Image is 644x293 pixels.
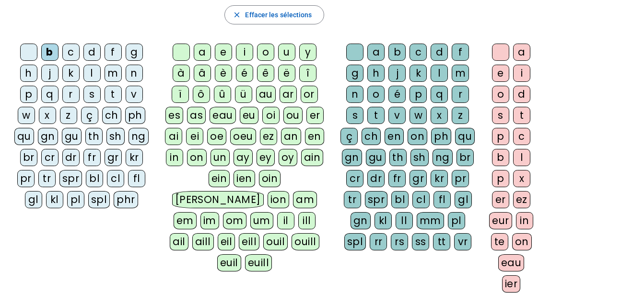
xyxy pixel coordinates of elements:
[452,107,469,124] div: z
[388,65,406,82] div: j
[239,233,259,250] div: eill
[513,149,530,166] div: l
[234,149,253,166] div: ay
[457,149,474,166] div: br
[187,149,207,166] div: on
[172,86,189,103] div: ï
[299,44,316,61] div: y
[492,191,509,208] div: er
[367,170,385,187] div: dr
[433,233,450,250] div: tt
[39,107,56,124] div: x
[299,65,316,82] div: î
[224,5,324,24] button: Effacer les sélections
[85,128,103,145] div: th
[452,65,469,82] div: m
[257,65,274,82] div: ê
[513,107,530,124] div: t
[306,107,324,124] div: er
[260,128,277,145] div: ez
[262,107,280,124] div: oi
[250,212,273,229] div: um
[367,44,385,61] div: a
[448,212,465,229] div: pl
[346,65,363,82] div: g
[346,170,363,187] div: cr
[502,275,521,293] div: ier
[41,44,59,61] div: b
[88,191,110,208] div: spl
[491,233,508,250] div: te
[410,44,427,61] div: c
[516,212,533,229] div: in
[46,191,63,208] div: kl
[489,212,512,229] div: eur
[174,212,197,229] div: em
[513,86,530,103] div: d
[346,107,363,124] div: s
[165,107,183,124] div: es
[186,128,203,145] div: ei
[62,65,80,82] div: k
[207,128,226,145] div: oe
[433,149,453,166] div: ng
[217,254,241,271] div: euil
[278,44,295,61] div: u
[102,107,121,124] div: ch
[114,191,138,208] div: phr
[193,86,210,103] div: ô
[234,170,255,187] div: ien
[165,128,182,145] div: ai
[388,86,406,103] div: é
[346,86,363,103] div: n
[236,65,253,82] div: é
[194,65,211,82] div: â
[20,86,37,103] div: p
[388,170,406,187] div: fr
[344,191,361,208] div: tr
[81,107,98,124] div: ç
[454,233,471,250] div: vr
[200,212,219,229] div: im
[105,44,122,61] div: f
[293,191,317,208] div: am
[410,65,427,82] div: k
[512,233,532,250] div: on
[277,212,294,229] div: il
[452,86,469,103] div: r
[340,128,358,145] div: ç
[362,128,381,145] div: ch
[230,128,256,145] div: oeu
[301,86,318,103] div: or
[125,107,145,124] div: ph
[452,170,469,187] div: pr
[298,212,316,229] div: ill
[210,107,236,124] div: eau
[107,170,124,187] div: cl
[431,44,448,61] div: d
[431,86,448,103] div: q
[194,44,211,61] div: a
[417,212,444,229] div: mm
[344,233,366,250] div: spl
[342,149,362,166] div: gn
[513,44,530,61] div: a
[367,107,385,124] div: t
[305,128,324,145] div: en
[278,65,295,82] div: ë
[452,44,469,61] div: f
[41,149,59,166] div: cr
[218,233,235,250] div: eil
[389,149,407,166] div: th
[41,86,59,103] div: q
[215,65,232,82] div: è
[431,170,448,187] div: kr
[106,128,125,145] div: sh
[281,128,301,145] div: an
[498,254,525,271] div: eau
[235,86,252,103] div: ü
[14,128,34,145] div: qu
[105,149,122,166] div: gr
[233,11,241,19] mat-icon: close
[62,149,80,166] div: dr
